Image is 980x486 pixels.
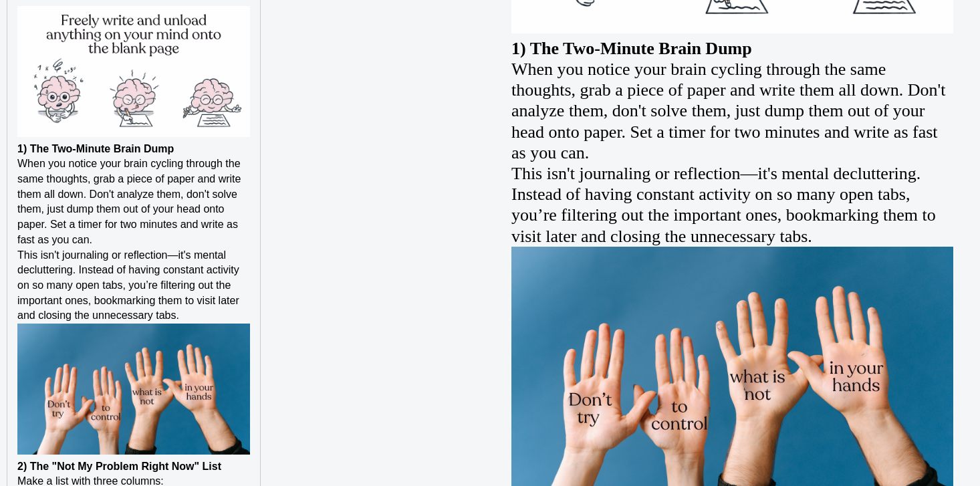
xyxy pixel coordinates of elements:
strong: 1) The Two-Minute Brain Dump [511,39,752,58]
span: When you notice your brain cycling through the same thoughts, grab a piece of paper and write the... [511,59,945,162]
span: This isn't journaling or reflection—it's mental decluttering. Instead of having constant activity... [511,164,936,246]
span: When you notice your brain cycling through the same thoughts, grab a piece of paper and write the... [17,158,244,245]
strong: 2) The "Not My Problem Right Now" List [17,461,221,472]
span: This isn't journaling or reflection—it's mental decluttering. Instead of having constant activity... [17,249,242,322]
strong: 1) The Two-Minute Brain Dump [17,143,174,154]
img: AD_4nXd9QO3mvtjH_hlL5J_8FkBt525xp1dpsJwu1ysTZaj88YOQ-DbOBJbB_LxEc47_bRnDJEbDk_4AWr2oGMztXsVO0fcjX... [17,324,250,455]
img: AD_4nXdfUIVhzvTfw5Sj3tk6WAqADURFgQWFTtHtQxZwBz7stG0jhCkZ-tzcLuTXzwjPHYrinaVbBjKtttiqVofiPriaZ8EVD... [17,6,250,137]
